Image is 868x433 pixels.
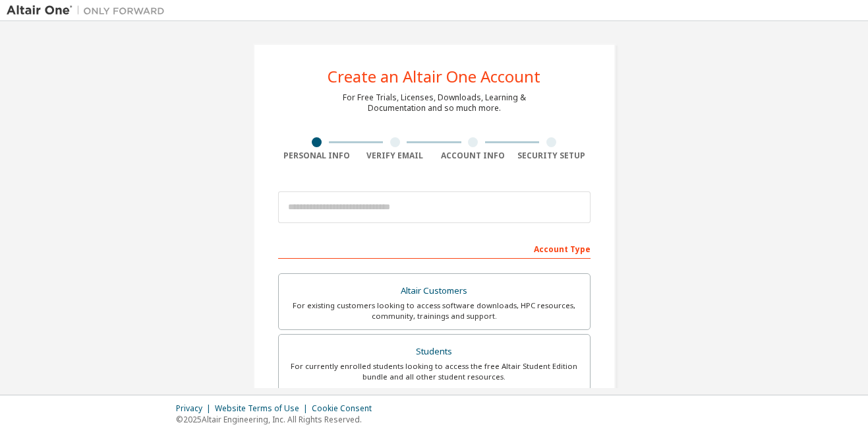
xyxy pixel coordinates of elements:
div: Account Info [434,150,513,161]
div: Account Type [278,238,591,259]
p: © 2025 Altair Engineering, Inc. All Rights Reserved. [176,414,380,425]
div: Personal Info [278,150,357,161]
div: Students [287,343,582,361]
div: Cookie Consent [312,403,380,414]
div: Altair Customers [287,282,582,300]
div: Verify Email [356,150,434,161]
div: For existing customers looking to access software downloads, HPC resources, community, trainings ... [287,300,582,321]
div: For currently enrolled students looking to access the free Altair Student Edition bundle and all ... [287,361,582,382]
div: Privacy [176,403,215,414]
div: For Free Trials, Licenses, Downloads, Learning & Documentation and so much more. [343,92,526,114]
div: Create an Altair One Account [328,69,540,84]
img: Altair One [7,4,171,17]
div: Website Terms of Use [215,403,312,414]
div: Security Setup [512,150,591,161]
